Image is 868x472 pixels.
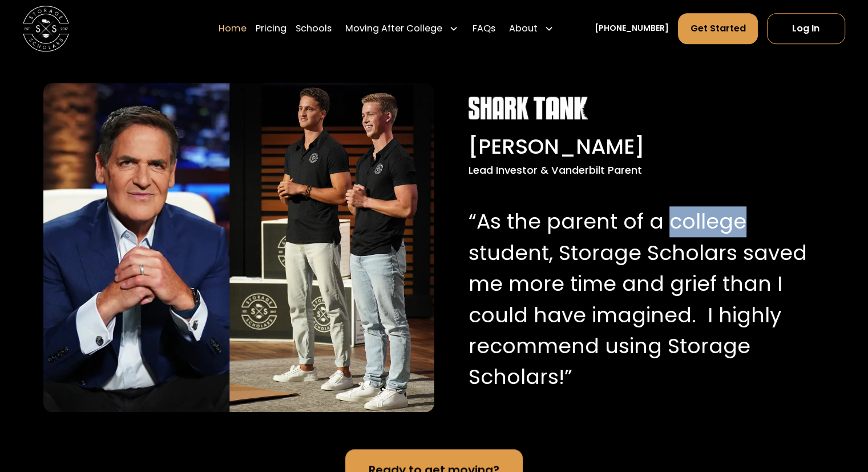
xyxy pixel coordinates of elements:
[256,13,286,45] a: Pricing
[469,131,809,162] div: [PERSON_NAME]
[504,13,558,45] div: About
[345,22,442,35] div: Moving After College
[767,13,845,44] a: Log In
[678,13,757,44] a: Get Started
[219,13,247,45] a: Home
[469,206,809,393] p: “As the parent of a college student, Storage Scholars saved me more time and grief than I could h...
[472,13,495,45] a: FAQs
[43,83,434,413] img: Mark Cuban with Storage Scholar's co-founders, Sam and Matt.
[23,6,69,52] img: Storage Scholars main logo
[341,13,463,45] div: Moving After College
[509,22,538,35] div: About
[469,97,588,120] img: Shark Tank white logo.
[296,13,332,45] a: Schools
[595,23,669,35] a: [PHONE_NUMBER]
[469,162,809,178] div: Lead Investor & Vanderbilt Parent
